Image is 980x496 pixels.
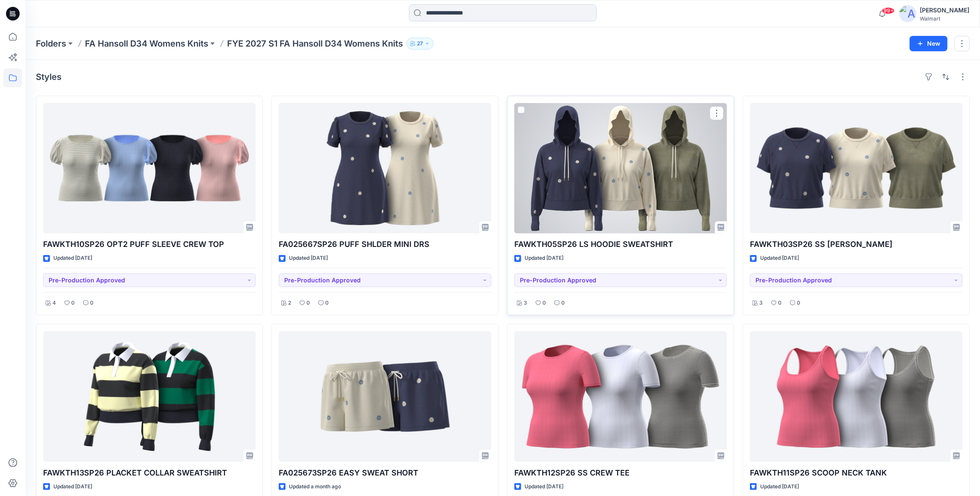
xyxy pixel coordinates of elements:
[52,299,56,308] p: 4
[43,238,256,250] p: FAWKTH10SP26 OPT2 PUFF SLEEVE CREW TOP
[778,299,782,308] p: 0
[525,482,563,491] p: Updated [DATE]
[43,467,256,479] p: FAWKTH13SP26 PLACKET COLLAR SWEATSHIRT
[882,7,895,14] span: 99+
[920,15,969,22] div: Walmart
[90,299,93,308] p: 0
[542,299,546,308] p: 0
[899,5,916,22] img: avatar
[514,103,727,233] a: FAWKTH05SP26 LS HOODIE SWEATSHIRT
[750,103,962,233] a: FAWKTH03SP26 SS RAGLAN SWEATSHIRT
[524,299,527,308] p: 3
[71,299,75,308] p: 0
[514,467,727,479] p: FAWKTH12SP26 SS CREW TEE
[514,238,727,250] p: FAWKTH05SP26 LS HOODIE SWEATSHIRT
[227,38,403,50] p: FYE 2027 S1 FA Hansoll D34 Womens Knits
[514,331,727,461] a: FAWKTH12SP26 SS CREW TEE
[306,299,310,308] p: 0
[288,299,291,308] p: 2
[279,238,491,250] p: FA025667SP26 PUFF SHLDER MINI DRS
[750,331,962,461] a: FAWKTH11SP26 SCOOP NECK TANK
[417,39,423,48] p: 27
[36,38,66,50] a: Folders
[325,299,329,308] p: 0
[920,5,969,15] div: [PERSON_NAME]
[85,38,208,50] a: FA Hansoll D34 Womens Knits
[53,254,92,263] p: Updated [DATE]
[289,254,328,263] p: Updated [DATE]
[797,299,800,308] p: 0
[561,299,565,308] p: 0
[760,254,799,263] p: Updated [DATE]
[53,482,92,491] p: Updated [DATE]
[43,103,256,233] a: FAWKTH10SP26 OPT2 PUFF SLEEVE CREW TOP
[279,103,491,233] a: FA025667SP26 PUFF SHLDER MINI DRS
[279,467,491,479] p: FA025673SP26 EASY SWEAT SHORT
[36,72,61,82] h4: Styles
[760,482,799,491] p: Updated [DATE]
[279,331,491,461] a: FA025673SP26 EASY SWEAT SHORT
[525,254,563,263] p: Updated [DATE]
[910,36,948,51] button: New
[750,238,962,250] p: FAWKTH03SP26 SS [PERSON_NAME]
[289,482,341,491] p: Updated a month ago
[406,38,434,50] button: 27
[759,299,763,308] p: 3
[43,331,256,461] a: FAWKTH13SP26 PLACKET COLLAR SWEATSHIRT
[750,467,962,479] p: FAWKTH11SP26 SCOOP NECK TANK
